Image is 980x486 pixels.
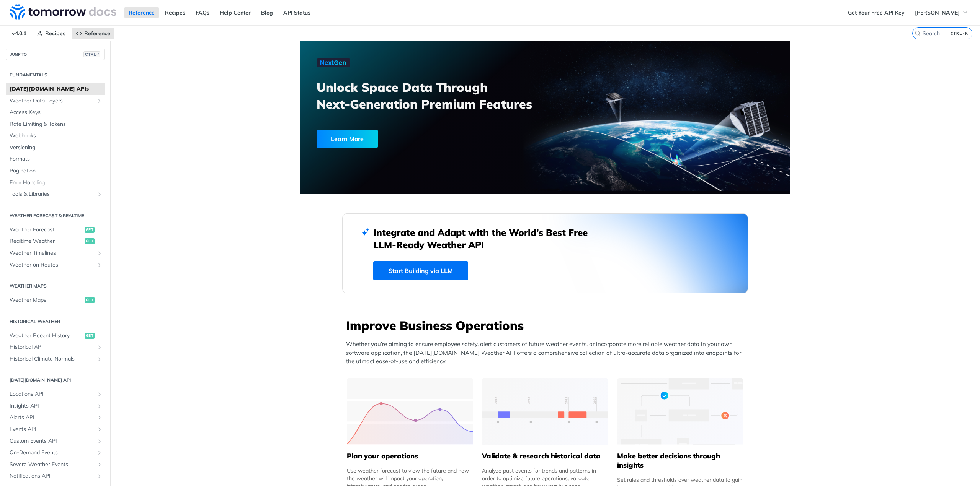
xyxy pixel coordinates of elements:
span: Realtime Weather [10,237,83,245]
a: Recipes [161,7,189,18]
span: Historical Climate Normals [10,355,95,363]
img: Tomorrow.io Weather API Docs [10,4,116,20]
button: Show subpages for Custom Events API [96,438,103,444]
span: get [85,238,95,244]
a: Reference [124,7,159,18]
a: Alerts APIShow subpages for Alerts API [6,412,105,423]
a: Versioning [6,142,105,153]
h5: Make better decisions through insights [617,452,743,470]
a: Reference [72,28,114,39]
a: Weather TimelinesShow subpages for Weather Timelines [6,247,105,259]
button: JUMP TOCTRL-/ [6,49,105,60]
span: Alerts API [10,414,95,421]
button: Show subpages for Tools & Libraries [96,191,103,197]
a: Insights APIShow subpages for Insights API [6,400,105,412]
button: Show subpages for Severe Weather Events [96,462,103,468]
h2: Historical Weather [6,318,105,325]
a: Historical APIShow subpages for Historical API [6,341,105,353]
span: Weather Maps [10,296,83,304]
a: Webhooks [6,130,105,141]
span: Versioning [10,144,103,151]
span: Locations API [10,390,95,398]
img: 39565e8-group-4962x.svg [347,378,473,445]
span: get [85,227,95,233]
span: Weather on Routes [10,261,95,269]
span: Events API [10,426,95,433]
svg: Search [915,30,921,36]
button: Show subpages for Weather Data Layers [96,98,103,104]
a: Realtime Weatherget [6,236,105,247]
kbd: CTRL-K [949,29,970,37]
a: On-Demand EventsShow subpages for On-Demand Events [6,447,105,458]
span: Pagination [10,167,103,175]
a: Locations APIShow subpages for Locations API [6,388,105,400]
button: Show subpages for Events API [96,426,103,432]
a: Historical Climate NormalsShow subpages for Historical Climate Normals [6,353,105,365]
img: 13d7ca0-group-496-2.svg [482,378,608,445]
span: Tools & Libraries [10,190,95,198]
a: Tools & LibrariesShow subpages for Tools & Libraries [6,189,105,200]
span: Custom Events API [10,437,95,445]
a: Weather on RoutesShow subpages for Weather on Routes [6,259,105,271]
span: Access Keys [10,109,103,116]
a: Weather Recent Historyget [6,330,105,341]
a: Rate Limiting & Tokens [6,119,105,130]
button: Show subpages for Alerts API [96,414,103,421]
span: Recipes [45,30,65,37]
img: a22d113-group-496-32x.svg [617,378,743,445]
span: [DATE][DOMAIN_NAME] APIs [10,85,103,93]
a: Events APIShow subpages for Events API [6,424,105,435]
span: Formats [10,155,103,163]
a: FAQs [191,7,214,18]
button: Show subpages for Weather Timelines [96,250,103,256]
span: Rate Limiting & Tokens [10,120,103,128]
a: Blog [257,7,277,18]
h3: Unlock Space Data Through Next-Generation Premium Features [317,79,554,112]
a: Severe Weather EventsShow subpages for Severe Weather Events [6,459,105,470]
a: [DATE][DOMAIN_NAME] APIs [6,83,105,95]
button: Show subpages for Historical API [96,344,103,350]
a: Access Keys [6,107,105,118]
a: API Status [279,7,315,18]
h5: Validate & research historical data [482,452,608,461]
button: [PERSON_NAME] [911,7,972,18]
h2: Weather Forecast & realtime [6,212,105,219]
span: [PERSON_NAME] [915,9,960,16]
span: v4.0.1 [8,28,31,39]
h2: [DATE][DOMAIN_NAME] API [6,377,105,384]
button: Show subpages for Historical Climate Normals [96,356,103,362]
span: Weather Data Layers [10,97,95,105]
span: Weather Timelines [10,249,95,257]
a: Weather Forecastget [6,224,105,236]
span: Insights API [10,402,95,410]
span: Webhooks [10,132,103,140]
span: Weather Recent History [10,332,83,340]
button: Show subpages for On-Demand Events [96,450,103,456]
a: Get Your Free API Key [844,7,909,18]
span: Notifications API [10,472,95,480]
h2: Integrate and Adapt with the World’s Best Free LLM-Ready Weather API [373,226,599,251]
button: Show subpages for Locations API [96,391,103,397]
button: Show subpages for Weather on Routes [96,262,103,268]
span: Severe Weather Events [10,461,95,468]
span: Reference [84,30,110,37]
h3: Improve Business Operations [346,317,748,334]
a: Learn More [317,130,506,148]
a: Custom Events APIShow subpages for Custom Events API [6,436,105,447]
span: Error Handling [10,179,103,187]
h2: Weather Maps [6,283,105,289]
a: Recipes [33,28,70,39]
span: get [85,297,95,303]
p: Whether you’re aiming to ensure employee safety, alert customers of future weather events, or inc... [346,340,748,366]
span: Weather Forecast [10,226,83,234]
a: Error Handling [6,177,105,189]
span: CTRL-/ [83,51,100,57]
a: Pagination [6,165,105,177]
h2: Fundamentals [6,72,105,78]
span: On-Demand Events [10,449,95,457]
div: Learn More [317,130,378,148]
a: Formats [6,153,105,165]
a: Weather Mapsget [6,294,105,306]
a: Notifications APIShow subpages for Notifications API [6,470,105,482]
a: Weather Data LayersShow subpages for Weather Data Layers [6,95,105,107]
